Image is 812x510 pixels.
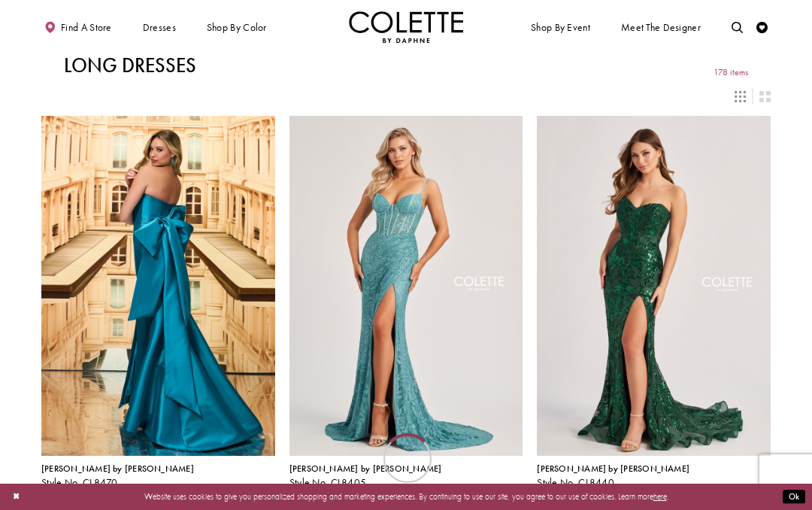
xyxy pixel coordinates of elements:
div: Colette by Daphne Style No. CL8405 [289,464,442,488]
button: Submit Dialog [783,490,805,504]
span: Style No. CL8405 [289,476,367,489]
span: Shop by color [207,22,267,33]
div: Layout Controls [35,83,777,108]
a: Visit Home Page [349,11,463,43]
span: Meet the designer [621,22,701,33]
a: Toggle search [729,11,746,43]
span: Shop By Event [531,22,590,33]
span: Style No. CL8470 [41,476,118,489]
a: here [653,491,667,502]
span: Switch layout to 3 columns [735,91,746,102]
img: Colette by Daphne [349,11,463,43]
div: Colette by Daphne Style No. CL8470 [41,464,194,488]
span: Style No. CL8440 [537,476,614,489]
a: Check Wishlist [753,11,771,43]
span: [PERSON_NAME] by [PERSON_NAME] [537,463,689,475]
a: Meet the designer [618,11,704,43]
span: 178 items [714,68,748,77]
a: Visit Colette by Daphne Style No. CL8405 Page [289,116,523,456]
span: Dresses [143,22,176,33]
div: Colette by Daphne Style No. CL8440 [537,464,689,488]
span: Dresses [140,11,179,43]
h1: Long Dresses [64,54,196,77]
span: Find a store [61,22,112,33]
span: [PERSON_NAME] by [PERSON_NAME] [289,463,442,475]
span: Shop by color [204,11,269,43]
span: [PERSON_NAME] by [PERSON_NAME] [41,463,194,475]
p: Website uses cookies to give you personalized shopping and marketing experiences. By continuing t... [82,489,730,504]
a: Visit Colette by Daphne Style No. CL8470 Page [41,116,275,456]
span: Switch layout to 2 columns [759,91,771,102]
span: Shop By Event [528,11,592,43]
a: Visit Colette by Daphne Style No. CL8440 Page [537,116,771,456]
a: Find a store [41,11,114,43]
button: Close Dialog [7,487,26,507]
